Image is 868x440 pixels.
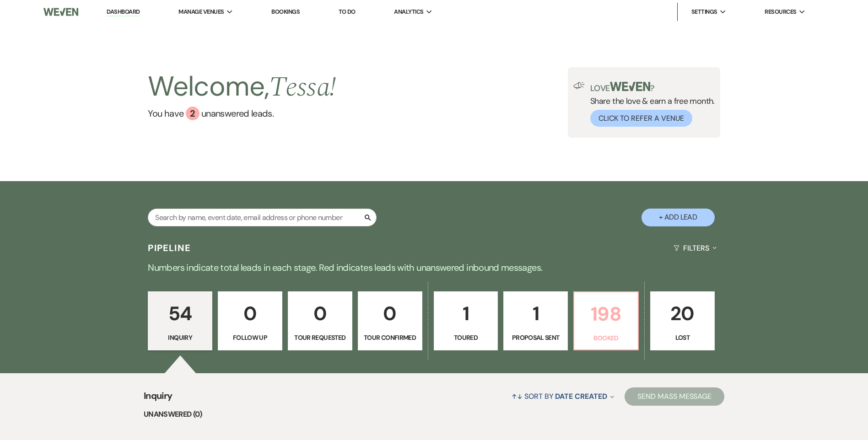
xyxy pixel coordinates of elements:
p: 54 [154,298,206,329]
a: Dashboard [107,8,140,16]
p: 1 [440,298,492,329]
a: 1Toured [434,291,498,351]
p: Lost [656,333,709,343]
div: 2 [186,107,199,120]
div: Share the love & earn a free month. [585,82,715,127]
p: Numbers indicate total leads in each stage. Red indicates leads with unanswered inbound messages. [105,260,764,275]
h3: Pipeline [148,241,191,254]
a: Bookings [271,8,300,16]
span: Manage Venues [178,7,224,16]
span: Tessa ! [269,66,336,108]
a: 54Inquiry [148,291,212,351]
button: Send Mass Message [625,387,724,406]
p: Tour Confirmed [364,333,416,343]
span: Resources [765,7,796,16]
p: 0 [294,298,346,329]
img: weven-logo-green.svg [610,82,651,91]
button: Click to Refer a Venue [590,110,692,127]
li: Unanswered (0) [144,408,724,420]
span: ↑↓ [512,392,523,401]
a: 198Booked [573,291,639,351]
a: 0Tour Requested [288,291,352,351]
button: Filters [670,236,720,260]
span: Inquiry [144,389,173,408]
p: 0 [224,298,276,329]
p: 0 [364,298,416,329]
p: Love ? [590,82,715,92]
input: Search by name, event date, email address or phone number [148,209,377,226]
p: Inquiry [154,333,206,343]
p: Proposal Sent [509,333,562,343]
a: 1Proposal Sent [503,291,568,351]
button: Sort By Date Created [508,384,618,408]
p: 20 [656,298,709,329]
span: Settings [691,7,717,16]
p: Toured [440,333,492,343]
p: Tour Requested [294,333,346,343]
a: You have 2 unanswered leads. [148,107,336,120]
a: 0Follow Up [218,291,282,351]
p: 198 [580,299,632,329]
a: 20Lost [650,291,715,351]
img: loud-speaker-illustration.svg [573,82,585,89]
p: 1 [509,298,562,329]
p: Follow Up [224,333,276,343]
button: + Add Lead [642,209,715,226]
span: Date Created [555,392,607,401]
img: Weven Logo [43,2,78,21]
span: Analytics [394,7,423,16]
a: To Do [339,8,356,16]
h2: Welcome, [148,67,336,107]
a: 0Tour Confirmed [358,291,422,351]
p: Booked [580,333,632,343]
